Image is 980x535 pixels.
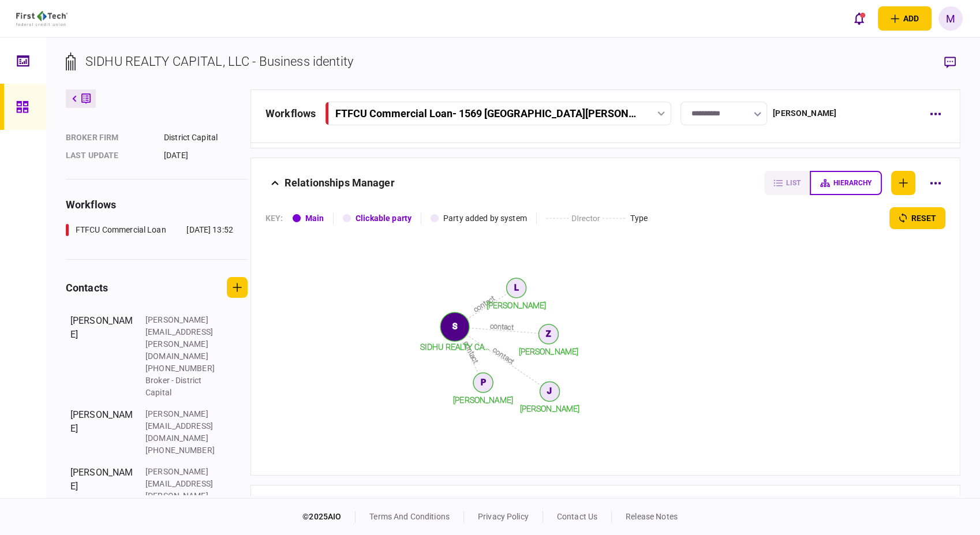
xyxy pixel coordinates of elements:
[145,444,220,457] div: [PHONE_NUMBER]
[356,212,412,225] div: Clickable party
[70,314,134,399] div: [PERSON_NAME]
[878,6,932,31] button: open adding identity options
[487,301,547,310] tspan: [PERSON_NAME]
[938,6,963,31] button: M
[492,346,516,366] text: contact
[285,171,395,195] div: Relationships Manager
[810,171,882,195] button: hierarchy
[66,132,152,144] div: broker firm
[764,171,810,195] button: list
[462,340,480,365] text: contact
[164,132,248,144] div: District Capital
[443,212,527,225] div: Party added by system
[847,6,871,31] button: open notifications list
[145,408,220,444] div: [PERSON_NAME][EMAIL_ADDRESS][DOMAIN_NAME]
[145,375,220,399] div: Broker - District Capital
[265,212,283,225] div: KEY :
[626,512,678,521] a: release notes
[472,294,496,314] text: contact
[547,386,552,395] text: J
[452,321,457,331] text: S
[514,283,518,292] text: L
[833,179,871,187] span: hierarchy
[325,102,671,125] button: FTFCU Commercial Loan- 1569 [GEOGRAPHIC_DATA][PERSON_NAME]
[66,197,248,212] div: workflows
[66,280,108,295] div: contacts
[66,224,233,236] a: FTFCU Commercial Loan[DATE] 13:52
[76,224,166,236] div: FTFCU Commercial Loan
[16,11,68,26] img: client company logo
[186,224,233,236] div: [DATE] 13:52
[520,404,580,413] tspan: [PERSON_NAME]
[518,347,578,356] tspan: [PERSON_NAME]
[546,329,551,338] text: Z
[490,321,514,331] text: contact
[145,314,220,362] div: [PERSON_NAME][EMAIL_ADDRESS][PERSON_NAME][DOMAIN_NAME]
[66,149,152,162] div: last update
[889,207,945,229] button: reset
[786,179,801,187] span: list
[145,362,220,375] div: [PHONE_NUMBER]
[305,212,324,225] div: Main
[420,342,489,351] tspan: SIDHU REALTY CA...
[773,107,836,119] div: [PERSON_NAME]
[480,377,485,387] text: P
[630,212,648,225] div: Type
[478,512,529,521] a: privacy policy
[85,52,353,71] div: SIDHU REALTY CAPITAL, LLC - Business identity
[302,511,356,523] div: © 2025 AIO
[557,512,597,521] a: contact us
[145,466,220,514] div: [PERSON_NAME][EMAIL_ADDRESS][PERSON_NAME][DOMAIN_NAME]
[335,107,636,119] div: FTFCU Commercial Loan - 1569 [GEOGRAPHIC_DATA][PERSON_NAME]
[369,512,450,521] a: terms and conditions
[164,149,248,162] div: [DATE]
[265,106,316,121] div: workflows
[453,395,513,405] tspan: [PERSON_NAME]
[70,408,134,457] div: [PERSON_NAME]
